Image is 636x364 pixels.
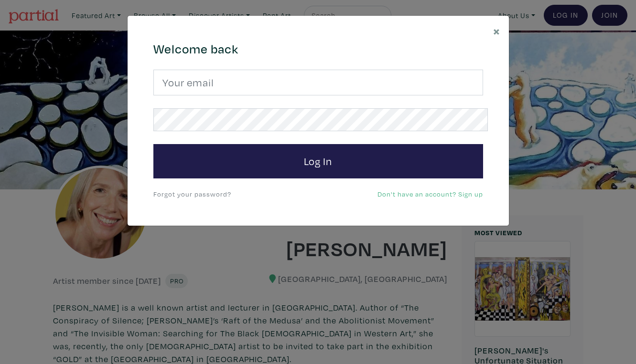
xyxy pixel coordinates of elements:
button: Close [485,16,509,46]
h4: Welcome back [153,42,483,57]
button: Log In [153,144,483,178]
span: × [493,22,500,39]
input: Your email [153,70,483,95]
a: Don't have an account? Sign up [377,189,483,198]
a: Forgot your password? [153,189,231,198]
